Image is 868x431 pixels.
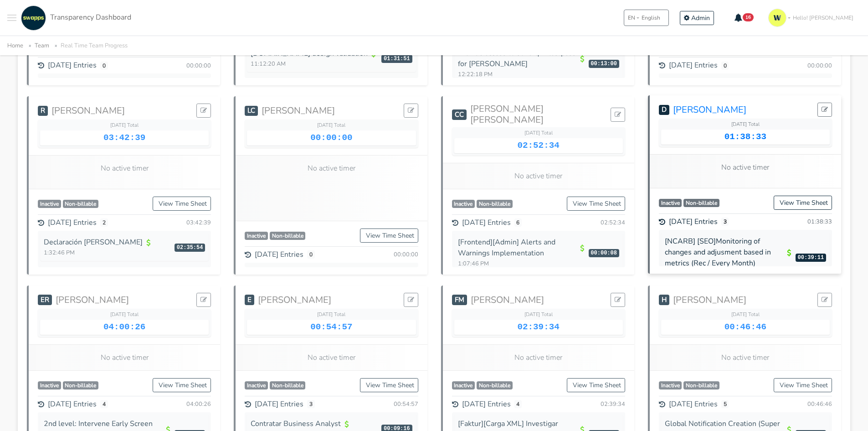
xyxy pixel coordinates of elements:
[21,5,46,31] img: swapps-linkedin-v2.jpg
[392,251,418,258] div: 00:00:00
[38,295,129,306] a: ER[PERSON_NAME]
[38,105,125,116] a: R[PERSON_NAME]
[724,132,766,142] span: 01:38:33
[477,200,513,208] span: Non-billable
[245,105,335,116] a: LC[PERSON_NAME]
[7,42,23,50] a: Home
[103,322,145,332] span: 04:00:26
[100,62,108,70] span: 0
[683,381,719,389] span: Non-billable
[247,122,416,130] div: [DATE] Total
[452,295,467,305] span: FM
[310,133,352,143] span: 00:00:00
[40,311,209,319] div: [DATE] Total
[477,381,513,389] span: Non-billable
[683,199,719,207] span: Non-billable
[185,400,211,408] div: 04:00:26
[50,12,131,22] span: Transparency Dashboard
[307,250,315,259] span: 0
[768,9,786,27] img: isotipo-3-3e143c57.png
[580,53,584,64] i: Billable
[48,61,97,70] span: [DATE] Entries
[40,122,209,130] div: [DATE] Total
[270,381,306,389] span: Non-billable
[806,218,832,225] div: 01:38:33
[63,381,99,389] span: Non-billable
[806,400,832,408] div: 00:46:46
[567,197,625,211] a: View Time Sheet
[452,381,475,389] span: Inactive
[659,295,669,305] span: H
[580,243,584,254] i: Billable
[665,236,771,268] a: [NCARB] [SEO]Monitoring of changes and adjusment based in metrics (Rec / Every Month)
[270,232,306,240] span: Non-billable
[793,14,853,22] span: Hello! [PERSON_NAME]
[19,5,131,31] a: Transparency Dashboard
[659,295,746,306] a: H[PERSON_NAME]
[458,48,576,69] a: Provide access to sonarq in lastpass for [PERSON_NAME]
[452,171,625,182] p: No active timer
[35,42,49,50] a: Team
[251,60,377,68] small: 11:12:20 AM
[661,121,830,129] div: [DATE] Total
[175,244,205,252] span: 02:35:54
[360,228,418,243] a: View Time Sheet
[589,249,619,257] span: 00:00:08
[103,133,145,143] span: 03:42:39
[599,219,625,226] div: 02:52:34
[38,381,61,389] span: Inactive
[774,378,832,392] a: View Time Sheet
[721,62,729,70] span: 0
[360,378,418,392] a: View Time Sheet
[63,200,99,208] span: Non-billable
[100,218,108,227] span: 2
[806,62,832,69] div: 00:00:00
[642,14,660,22] span: English
[787,247,791,258] i: Billable
[38,106,48,116] span: R
[452,352,625,363] p: No active timer
[743,13,754,21] span: 16
[691,14,710,22] span: Admin
[344,419,349,430] i: Billable
[462,218,511,227] span: [DATE] Entries
[7,5,16,31] button: Toggle navigation menu
[307,400,315,408] span: 3
[458,237,555,258] a: [Frontend][Admin] Alerts and Warnings Implementation
[310,322,352,332] span: 00:54:57
[454,130,623,137] div: [DATE] Total
[245,295,254,305] span: E
[251,419,341,429] a: Contratar Business Analyst
[659,381,682,389] span: Inactive
[669,218,718,226] span: [DATE] Entries
[669,61,718,70] span: [DATE] Entries
[659,162,832,173] p: No active timer
[44,249,170,257] small: 1:32:46 PM
[721,218,729,226] span: 3
[774,196,832,210] a: View Time Sheet
[245,106,258,116] span: LC
[452,104,611,125] a: CC[PERSON_NAME] [PERSON_NAME]
[659,199,682,207] span: Inactive
[392,400,418,408] div: 00:54:57
[599,400,625,408] div: 02:39:34
[567,378,625,392] a: View Time Sheet
[245,295,331,306] a: E[PERSON_NAME]
[255,250,303,259] span: [DATE] Entries
[765,5,861,31] a: Hello! [PERSON_NAME]
[452,295,544,306] a: FM[PERSON_NAME]
[44,237,143,247] a: Declaración [PERSON_NAME]
[729,10,760,26] button: 16
[518,140,560,151] span: 02:52:34
[48,400,97,409] span: [DATE] Entries
[51,41,128,51] li: Real Time Team Progress
[245,381,268,389] span: Inactive
[724,322,766,332] span: 00:46:46
[153,378,211,392] a: View Time Sheet
[514,218,522,227] span: 6
[245,352,418,363] p: No active timer
[38,200,61,208] span: Inactive
[255,400,303,409] span: [DATE] Entries
[48,218,97,227] span: [DATE] Entries
[659,105,669,115] span: D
